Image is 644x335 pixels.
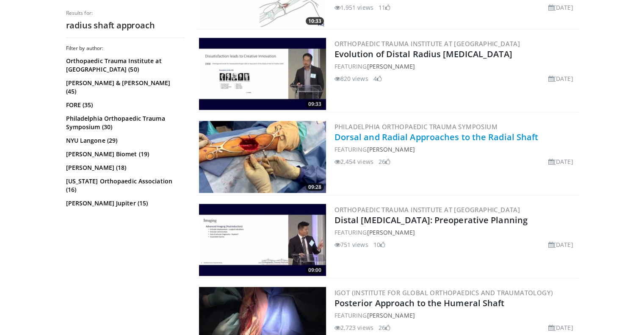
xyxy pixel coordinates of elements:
[306,266,324,274] span: 09:00
[367,311,415,319] a: [PERSON_NAME]
[66,177,182,194] a: [US_STATE] Orthopaedic Association (16)
[334,62,577,71] div: FEATURING
[199,204,326,276] img: 49ca61f4-be12-431f-8192-8b7482e2041b.300x170_q85_crop-smart_upscale.jpg
[548,3,573,12] li: [DATE]
[306,17,324,25] span: 10:33
[66,150,182,158] a: [PERSON_NAME] Biomet (19)
[334,3,373,12] li: 1,951 views
[306,100,324,108] span: 09:33
[334,228,577,237] div: FEATURING
[66,199,182,208] a: [PERSON_NAME] Jupiter (15)
[66,57,182,74] a: Orthopaedic Trauma Institute at [GEOGRAPHIC_DATA] (50)
[334,122,498,131] a: Philadelphia Orthopaedic Trauma Symposium
[379,157,390,166] li: 26
[306,183,324,191] span: 09:28
[334,323,373,332] li: 2,723 views
[373,74,382,83] li: 4
[66,20,185,31] h2: radius shaft approach
[334,48,512,60] a: Evolution of Distal Radius [MEDICAL_DATA]
[199,121,326,193] img: 6dde29f8-72d8-4a08-92b4-bc6555361e90.300x170_q85_crop-smart_upscale.jpg
[334,145,577,154] div: FEATURING
[334,205,520,214] a: Orthopaedic Trauma Institute at [GEOGRAPHIC_DATA]
[548,323,573,332] li: [DATE]
[334,311,577,320] div: FEATURING
[334,214,528,226] a: Distal [MEDICAL_DATA]: Preoperative Planning
[334,297,505,309] a: Posterior Approach to the Humeral Shaft
[367,62,415,70] a: [PERSON_NAME]
[548,240,573,249] li: [DATE]
[66,79,182,96] a: [PERSON_NAME] & [PERSON_NAME] (45)
[373,240,385,249] li: 10
[367,145,415,153] a: [PERSON_NAME]
[334,131,539,143] a: Dorsal and Radial Approaches to the Radial Shaft
[548,74,573,83] li: [DATE]
[66,10,185,17] p: Results for:
[367,228,415,236] a: [PERSON_NAME]
[66,136,182,145] a: NYU Langone (29)
[334,39,520,48] a: Orthopaedic Trauma Institute at [GEOGRAPHIC_DATA]
[199,121,326,193] a: 09:28
[334,74,368,83] li: 820 views
[334,240,368,249] li: 751 views
[66,163,182,172] a: [PERSON_NAME] (18)
[334,288,553,297] a: IGOT (Institute for Global Orthopaedics and Traumatology)
[199,204,326,276] a: 09:00
[66,114,182,131] a: Philadelphia Orthopaedic Trauma Symposium (30)
[334,157,373,166] li: 2,454 views
[66,45,185,52] h3: Filter by author:
[548,157,573,166] li: [DATE]
[379,323,390,332] li: 26
[379,3,390,12] li: 11
[199,38,326,110] a: 09:33
[66,101,182,109] a: FORE (35)
[199,38,326,110] img: e34d9f5b-351a-416d-b52d-2ea557668071.300x170_q85_crop-smart_upscale.jpg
